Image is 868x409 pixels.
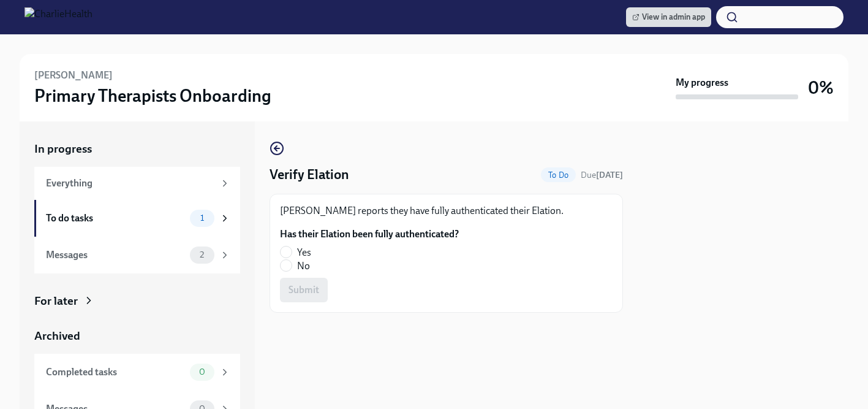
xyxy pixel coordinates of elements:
a: In progress [34,141,240,157]
div: For later [34,293,78,309]
div: Messages [46,248,185,262]
span: No [297,259,310,273]
a: Archived [34,328,240,344]
p: [PERSON_NAME] reports they have fully authenticated their Elation. [280,204,613,218]
a: View in admin app [626,7,711,27]
a: Completed tasks0 [34,354,240,391]
h3: Primary Therapists Onboarding [34,85,271,107]
strong: [DATE] [596,170,623,180]
h6: [PERSON_NAME] [34,69,113,82]
span: View in admin app [632,11,705,23]
a: Everything [34,167,240,200]
span: 0 [192,367,213,377]
a: To do tasks1 [34,200,240,237]
span: Yes [297,246,311,259]
span: To Do [541,170,576,180]
span: 2 [192,250,211,259]
img: CharlieHealth [25,7,92,27]
a: For later [34,293,240,309]
h4: Verify Elation [270,166,349,184]
a: Messages2 [34,237,240,273]
span: Due [581,170,623,180]
label: Has their Elation been fully authenticated? [280,227,459,241]
span: 1 [193,213,211,223]
span: August 20th, 2025 10:00 [581,169,623,181]
h3: 0% [808,77,834,99]
div: Completed tasks [46,365,185,379]
div: To do tasks [46,212,185,225]
div: Everything [46,177,214,190]
strong: My progress [676,76,728,90]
